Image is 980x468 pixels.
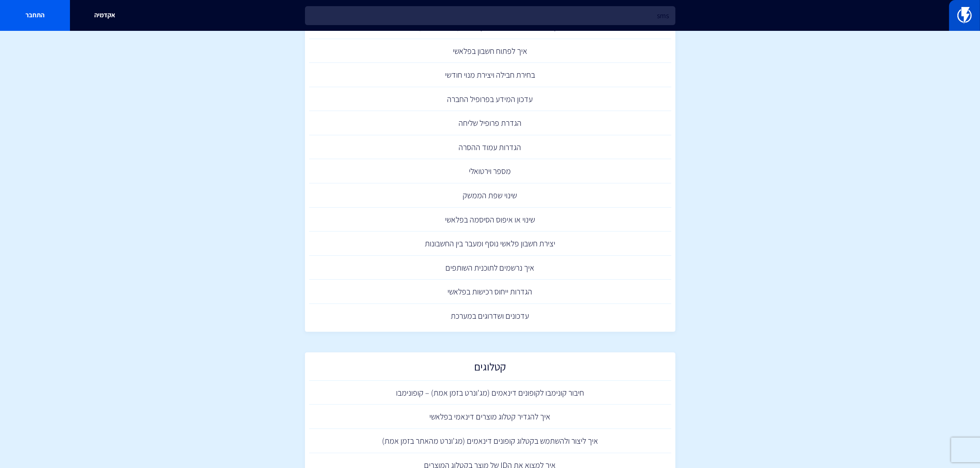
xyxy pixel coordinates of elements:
[309,111,671,135] a: הגדרת פרופיל שליחה
[309,135,671,160] a: הגדרות עמוד ההסרה
[309,381,671,405] a: חיבור קונימבו לקופונים דינאמים (מג'ונרט בזמן אמת) – קופונימבו
[309,405,671,429] a: איך להגדיר קטלוג מוצרים דינאמי בפלאשי
[309,87,671,111] a: עדכון המידע בפרופיל החברה
[309,304,671,328] a: עדכונים ושדרוגים במערכת
[309,429,671,453] a: איך ליצור ולהשתמש בקטלוג קופונים דינאמים (מג'ונרט מהאתר בזמן אמת)
[309,63,671,87] a: בחירת חבילה ויצירת מנוי חודשי
[309,357,671,381] a: קטלוגים
[309,256,671,280] a: איך נרשמים לתוכנית השותפים
[309,183,671,208] a: שינוי שפת הממשק
[309,232,671,256] a: יצירת חשבון פלאשי נוסף ומעבר בין החשבונות
[305,6,675,25] input: חיפוש מהיר...
[313,361,667,377] h2: קטלוגים
[309,159,671,183] a: מספר וירטואלי
[309,280,671,304] a: הגדרות ייחוס רכישות בפלאשי
[309,39,671,63] a: איך לפתוח חשבון בפלאשי
[309,208,671,232] a: שינוי או איפוס הסיסמה בפלאשי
